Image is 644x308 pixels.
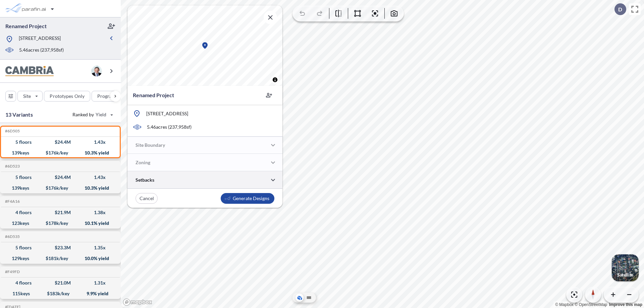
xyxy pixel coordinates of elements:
p: D [618,6,622,12]
p: Prototypes Only [50,93,85,100]
p: Satellite [617,272,633,278]
h5: Click to copy the code [4,164,20,169]
button: Prototypes Only [44,91,90,102]
span: Yield [96,111,107,118]
button: Switcher ImageSatellite [612,254,639,281]
button: Site [17,91,43,102]
img: user logo [91,66,102,76]
p: [STREET_ADDRESS] [146,110,188,117]
button: Generate Designs [221,193,274,204]
h5: Click to copy the code [4,269,20,274]
img: Switcher Image [612,254,639,281]
p: 13 Variants [5,111,33,119]
p: Zoning [136,159,150,166]
button: Toggle attribution [271,76,279,84]
p: Renamed Project [133,91,174,99]
p: [STREET_ADDRESS] [19,35,61,43]
p: 5.46 acres ( 237,958 sf) [147,124,192,130]
h5: Click to copy the code [4,129,20,133]
a: Mapbox homepage [123,298,152,306]
button: Aerial View [296,294,304,302]
a: OpenStreetMap [575,302,607,307]
img: BrandImage [5,66,54,76]
button: Cancel [136,193,158,204]
p: Site Boundary [136,142,165,148]
h5: Click to copy the code [4,234,20,239]
a: Improve this map [609,302,642,307]
button: Ranked by Yield [67,109,117,120]
a: Mapbox [555,302,574,307]
p: 5.46 acres ( 237,958 sf) [19,47,64,54]
h5: Click to copy the code [4,199,20,204]
img: smallLogo-95f25c18.png [224,195,231,201]
p: Program [97,93,116,100]
span: Toggle attribution [273,76,277,83]
canvas: Map [127,5,282,86]
p: Generate Designs [233,195,269,202]
p: Cancel [140,195,154,202]
p: Site [23,93,31,100]
button: Program [92,91,128,102]
p: Renamed Project [5,22,47,30]
button: Site Plan [305,294,313,302]
div: Map marker [201,42,209,50]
